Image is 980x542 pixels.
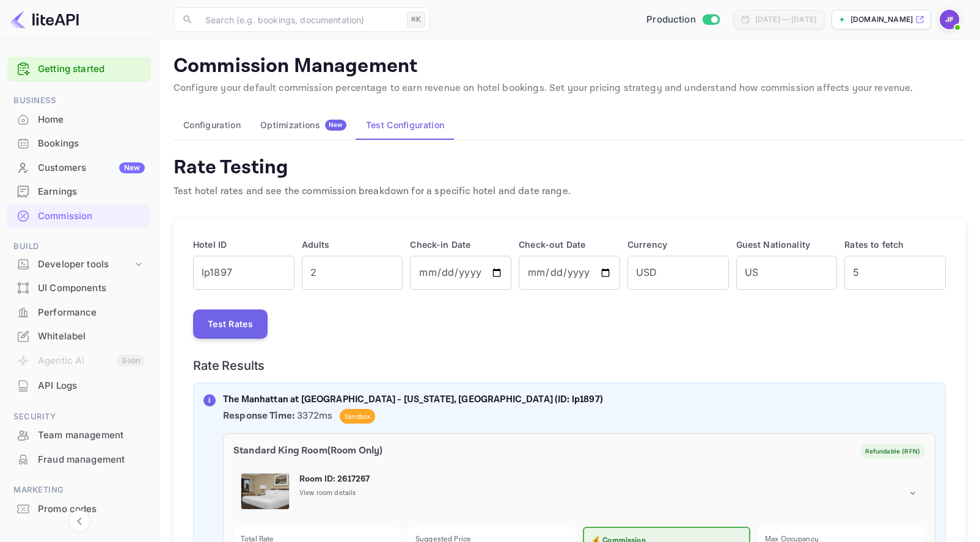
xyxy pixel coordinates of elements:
[38,209,145,223] div: Commission
[38,258,133,272] div: Developer tools
[7,94,151,107] span: Business
[410,238,511,251] p: Check-in Date
[38,185,145,199] div: Earnings
[119,162,145,173] div: New
[7,180,151,203] a: Earnings
[68,510,90,532] button: Collapse navigation
[38,161,145,175] div: Customers
[223,393,935,407] p: The Manhattan at [GEOGRAPHIC_DATA] - [US_STATE], [GEOGRAPHIC_DATA] (ID: lp1897)
[627,256,729,290] input: USD
[7,301,151,325] div: Performance
[38,281,145,295] div: UI Components
[174,184,571,199] p: Test hotel rates and see the commission breakdown for a specific hotel and date range.
[233,444,382,458] p: Standard King Room ( Room Only )
[646,13,696,27] span: Production
[356,110,454,140] button: Test Configuration
[7,156,151,180] div: CustomersNew
[299,488,918,499] div: View room details
[38,379,145,393] div: API Logs
[174,110,250,140] button: Configuration
[198,7,402,32] input: Search (e.g. bookings, documentation)
[241,474,289,509] img: Room
[302,238,403,251] p: Adults
[7,497,151,520] a: Promo codes
[38,137,145,151] div: Bookings
[260,120,346,131] div: Optimizations
[736,238,838,251] p: Guest Nationality
[844,238,946,251] p: Rates to fetch
[7,325,151,347] a: Whitelabel
[193,238,294,251] p: Hotel ID
[7,424,151,446] a: Team management
[7,374,151,397] a: API Logs
[7,180,151,204] div: Earnings
[755,14,816,25] div: [DATE] — [DATE]
[38,306,145,320] div: Performance
[7,483,151,497] span: Marketing
[7,424,151,447] div: Team management
[7,497,151,521] div: Promo codes
[223,409,935,424] p: 3372ms
[38,502,145,516] div: Promo codes
[642,13,724,27] div: Switch to Sandbox mode
[7,448,151,471] a: Fraud management
[7,156,151,179] a: CustomersNew
[193,358,946,373] h6: Rate Results
[38,62,145,76] a: Getting started
[7,204,151,228] div: Commission
[299,473,918,486] p: Room ID: 2617267
[407,12,425,27] div: ⌘K
[940,10,959,29] img: Jenny Frimer
[519,238,620,251] p: Check-out Date
[860,447,925,456] span: Refundable (RFN)
[7,325,151,349] div: Whitelabel
[340,412,375,421] span: Sandbox
[7,276,151,300] div: UI Components
[7,108,151,132] div: Home
[38,330,145,344] div: Whitelabel
[208,395,210,406] p: i
[174,54,965,79] p: Commission Management
[38,453,145,467] div: Fraud management
[850,14,913,25] p: [DOMAIN_NAME]
[7,410,151,424] span: Security
[7,448,151,472] div: Fraud management
[174,81,965,96] p: Configure your default commission percentage to earn revenue on hotel bookings. Set your pricing ...
[7,374,151,398] div: API Logs
[736,256,838,290] input: US
[7,240,151,253] span: Build
[38,113,145,127] div: Home
[325,121,346,129] span: New
[7,276,151,299] a: UI Components
[174,155,571,179] h4: Rate Testing
[299,488,356,499] p: View room details
[7,254,151,275] div: Developer tools
[627,238,729,251] p: Currency
[7,132,151,154] a: Bookings
[7,57,151,82] div: Getting started
[7,132,151,156] div: Bookings
[7,108,151,131] a: Home
[193,256,294,290] input: e.g., lp1897
[7,204,151,227] a: Commission
[193,309,268,339] button: Test Rates
[223,410,294,422] strong: Response Time:
[38,428,145,443] div: Team management
[10,10,79,29] img: LiteAPI logo
[7,301,151,323] a: Performance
